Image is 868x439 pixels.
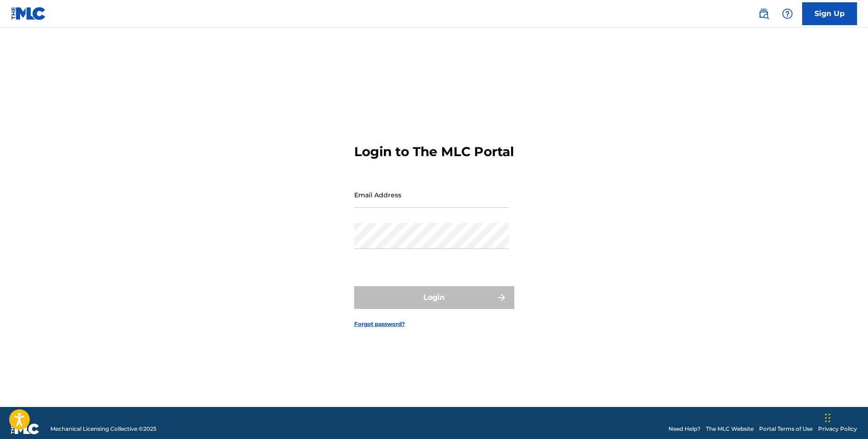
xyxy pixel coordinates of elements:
a: Sign Up [802,2,857,25]
a: Public Search [755,5,773,23]
img: logo [11,423,39,434]
a: Need Help? [669,425,701,433]
a: Forgot password? [354,320,405,328]
div: Help [778,5,797,23]
img: help [782,8,793,19]
a: The MLC Website [706,425,754,433]
div: Drag [825,404,830,432]
h3: Login to The MLC Portal [354,144,514,160]
img: search [758,8,769,19]
iframe: Chat Widget [822,395,868,439]
span: Mechanical Licensing Collective © 2025 [50,425,156,433]
a: Portal Terms of Use [759,425,813,433]
a: Privacy Policy [818,425,857,433]
img: MLC Logo [11,7,46,20]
